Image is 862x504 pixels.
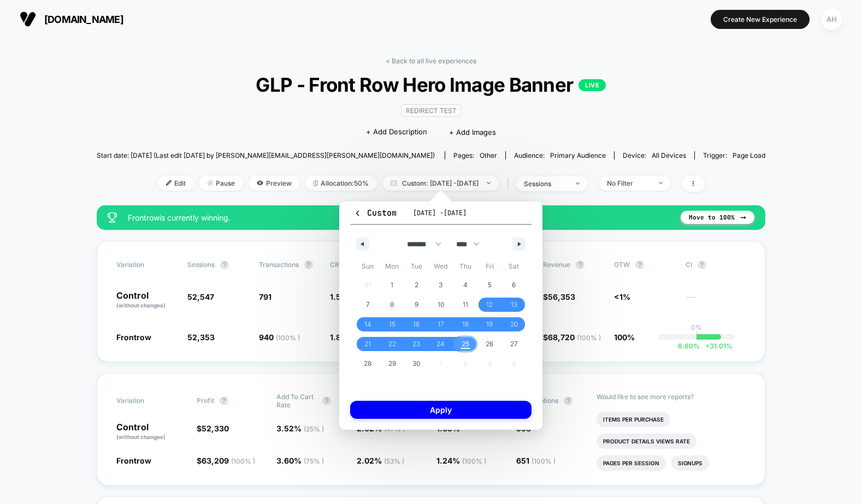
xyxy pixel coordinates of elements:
[404,295,429,315] button: 9
[199,176,243,191] span: Pause
[412,354,420,373] span: 30
[429,275,453,295] button: 3
[700,342,733,350] span: 31.01 %
[415,275,418,295] span: 2
[543,333,601,342] span: $
[453,275,477,295] button: 4
[681,211,754,224] button: Move to 100%
[597,393,746,401] p: Would like to see more reports?
[276,456,324,465] span: 3.60 %
[429,295,453,315] button: 10
[510,334,518,354] span: 27
[304,260,313,269] button: ?
[412,334,420,354] span: 23
[116,456,151,465] span: Frontrow
[607,179,651,187] div: No Filter
[821,9,842,30] div: AH
[404,315,429,334] button: 16
[16,10,127,28] button: [DOMAIN_NAME]
[187,260,215,269] span: Sessions
[543,292,575,301] span: $
[597,412,670,427] li: Items Per Purchase
[413,315,420,334] span: 16
[543,260,570,269] span: Revenue
[116,434,166,440] span: (without changes)
[208,180,213,186] img: end
[220,260,229,269] button: ?
[116,260,176,269] span: Variation
[504,176,516,192] span: |
[711,10,810,29] button: Create New Experience
[578,79,606,91] p: LIVE
[404,258,429,275] span: Tue
[259,260,299,269] span: Transactions
[463,275,468,295] span: 4
[382,176,499,191] span: Custom: [DATE] - [DATE]
[187,292,214,301] span: 52,547
[462,334,469,354] span: 25
[116,423,185,441] p: Control
[818,8,846,31] button: AH
[259,333,300,342] span: 940
[453,151,497,159] div: Pages:
[276,334,300,342] span: ( 100 % )
[413,209,467,217] span: [DATE] - [DATE]
[659,182,663,184] img: end
[548,333,601,342] span: 68,720
[524,180,568,188] div: sessions
[389,315,395,334] span: 15
[380,275,405,295] button: 1
[652,151,686,159] span: all devices
[130,73,731,96] span: GLP - Front Row Hero Image Banner
[404,275,429,295] button: 2
[438,315,444,334] span: 17
[380,354,405,373] button: 29
[128,213,670,222] span: Frontrow is currently winning.
[550,151,606,159] span: Primary Audience
[564,396,572,405] button: ?
[357,456,404,465] span: 2.02 %
[462,457,486,465] span: ( 100 % )
[366,295,370,315] span: 7
[116,291,176,310] p: Control
[404,334,429,354] button: 23
[386,57,476,65] a: < Back to all live experiences
[516,456,556,465] span: 651
[197,456,255,465] span: $
[384,457,404,465] span: ( 53 % )
[364,334,371,354] span: 21
[166,180,172,186] img: edit
[438,295,444,315] span: 10
[116,393,176,409] span: Variation
[391,180,397,186] img: calendar
[453,334,477,354] button: 25
[350,207,532,225] button: Custom[DATE] -[DATE]
[231,457,255,465] span: ( 100 % )
[733,151,765,159] span: Page Load
[429,258,453,275] span: Wed
[597,455,666,471] li: Pages Per Session
[356,315,380,334] button: 14
[276,393,317,409] span: Add To Cart Rate
[187,333,215,342] span: 52,353
[356,334,380,354] button: 21
[453,295,477,315] button: 11
[391,275,393,295] span: 1
[436,456,486,465] span: 1.24 %
[404,354,429,373] button: 30
[671,455,709,471] li: Signups
[116,333,151,342] span: Frontrow
[462,315,469,334] span: 18
[532,457,556,465] span: ( 100 % )
[501,295,526,315] button: 13
[576,260,584,269] button: ?
[691,323,702,331] p: 0%
[350,401,532,419] button: Apply
[686,260,746,269] span: CI
[197,424,229,433] span: $
[477,295,502,315] button: 12
[202,456,255,465] span: 63,209
[501,315,526,334] button: 20
[305,176,377,191] span: Allocation: 50%
[44,14,123,25] span: [DOMAIN_NAME]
